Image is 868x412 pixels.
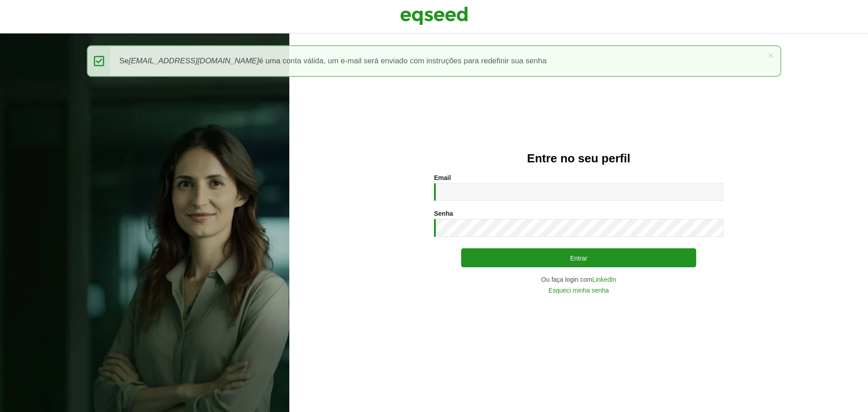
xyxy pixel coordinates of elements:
[434,175,451,181] label: Email
[461,248,696,267] button: Entrar
[87,45,781,77] div: Se é uma conta válida, um e-mail será enviado com instruções para redefinir sua senha
[768,51,774,60] a: ×
[307,152,850,165] h2: Entre no seu perfil
[129,57,259,65] em: [EMAIL_ADDRESS][DOMAIN_NAME]
[548,287,609,294] a: Esqueci minha senha
[592,276,616,283] a: LinkedIn
[434,276,723,283] div: Ou faça login com
[400,5,468,27] img: EqSeed Logo
[434,210,453,217] label: Senha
